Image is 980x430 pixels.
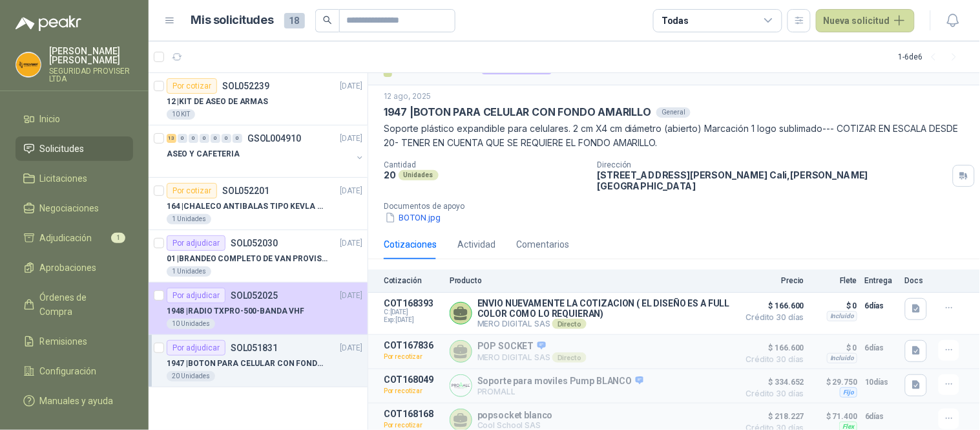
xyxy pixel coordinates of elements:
span: Órdenes de Compra [40,290,121,319]
span: Crédito 30 días [740,356,804,363]
p: Cotización [384,276,442,285]
p: popsocket blanco [477,410,553,420]
span: Solicitudes [40,142,85,156]
img: Logo peakr [16,16,81,31]
div: Incluido [827,353,857,363]
div: 0 [211,134,220,143]
p: $ 0 [812,340,857,356]
img: Company Logo [450,375,472,396]
a: Inicio [16,107,133,131]
p: 1947 | BOTON PARA CELULAR CON FONDO AMARILLO [167,358,328,370]
span: Negociaciones [40,201,99,215]
p: ASEO Y CAFETERIA [167,148,240,160]
span: Exp: [DATE] [384,316,442,324]
div: Directo [552,319,587,329]
span: Aprobaciones [40,261,97,275]
p: Dirección [598,160,948,169]
p: 6 días [865,298,897,314]
p: 1947 | BOTON PARA CELULAR CON FONDO AMARILLO [384,105,651,119]
p: 20 [384,169,396,180]
a: 13 0 0 0 0 0 0 GSOL004910[DATE] ASEO Y CAFETERIA [167,131,365,172]
p: Soporte plástico expandible para celulares. 2 cm X4 cm diámetro (abierto) Marcación 1 logo sublim... [384,122,964,150]
a: Aprobaciones [16,255,133,280]
p: Producto [450,276,732,285]
div: 20 Unidades [167,371,215,382]
p: 164 | CHALECO ANTIBALAS TIPO KEVLA T/ M [167,200,328,213]
span: Crédito 30 días [740,390,804,398]
p: COT168393 [384,298,442,308]
span: $ 166.600 [740,298,804,314]
p: Por recotizar [384,350,442,363]
span: $ 166.600 [740,340,804,356]
div: Todas [662,14,689,28]
div: 1 Unidades [167,214,211,224]
p: SEGURIDAD PROVISER LTDA [49,67,133,83]
div: Fijo [840,387,857,398]
div: 1 Unidades [167,266,211,277]
div: 0 [178,134,187,143]
p: $ 0 [812,298,857,314]
a: Remisiones [16,329,133,354]
p: [DATE] [340,237,362,250]
span: 1 [111,233,125,243]
div: Por adjudicar [167,340,225,356]
a: Por adjudicarSOL052025[DATE] 1948 |RADIO TXPRO-500-BANDA VHF10 Unidades [149,283,368,335]
span: Configuración [40,364,97,378]
span: search [323,16,332,25]
p: $ 71.400 [812,409,857,424]
p: Soporte para moviles Pump BLANCO [477,376,643,387]
span: $ 218.227 [740,409,804,424]
p: Flete [812,276,857,285]
div: 10 Unidades [167,319,215,329]
a: Manuales y ayuda [16,389,133,413]
div: Directo [552,352,587,363]
p: 12 ago, 2025 [384,91,431,103]
div: Por cotizar [167,78,217,94]
p: MERO DIGITAL SAS [477,319,732,329]
p: SOL051831 [231,343,278,352]
a: Licitaciones [16,166,133,191]
span: Inicio [40,112,61,126]
p: 10 días [865,374,897,390]
div: Comentarios [516,237,569,252]
span: Remisiones [40,334,88,349]
div: General [656,107,691,118]
p: PROMALL [477,387,643,396]
div: 0 [189,134,198,143]
p: [DATE] [340,342,362,354]
a: Por adjudicarSOL051831[DATE] 1947 |BOTON PARA CELULAR CON FONDO AMARILLO20 Unidades [149,335,368,387]
div: Unidades [399,170,439,180]
span: 18 [284,13,305,28]
p: COT168168 [384,409,442,419]
a: Adjudicación1 [16,226,133,250]
a: Solicitudes [16,136,133,161]
p: $ 29.750 [812,374,857,390]
a: Por cotizarSOL052201[DATE] 164 |CHALECO ANTIBALAS TIPO KEVLA T/ M1 Unidades [149,178,368,230]
div: Actividad [457,237,495,252]
div: Incluido [827,311,857,321]
span: Licitaciones [40,171,88,186]
a: Negociaciones [16,196,133,220]
p: Cool School SAS [477,420,553,430]
span: $ 334.652 [740,374,804,390]
p: Documentos de apoyo [384,202,975,211]
p: SOL052030 [231,239,278,248]
p: [STREET_ADDRESS][PERSON_NAME] Cali , [PERSON_NAME][GEOGRAPHIC_DATA] [598,169,948,191]
button: BOTON.jpg [384,211,442,224]
p: Docs [905,276,931,285]
p: SOL052025 [231,291,278,300]
p: [PERSON_NAME] [PERSON_NAME] [49,47,133,65]
span: Adjudicación [40,231,92,245]
h1: Mis solicitudes [191,11,274,30]
span: Manuales y ayuda [40,394,114,408]
p: COT168049 [384,374,442,385]
p: [DATE] [340,133,362,145]
p: Cantidad [384,160,587,169]
div: 1 - 6 de 6 [899,47,964,67]
p: 1948 | RADIO TXPRO-500-BANDA VHF [167,305,304,317]
p: SOL052239 [222,81,269,91]
span: Crédito 30 días [740,314,804,321]
a: Órdenes de Compra [16,285,133,324]
p: 01 | BRANDEO COMPLETO DE VAN PROVISER [167,253,328,265]
p: POP SOCKET [477,341,587,352]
